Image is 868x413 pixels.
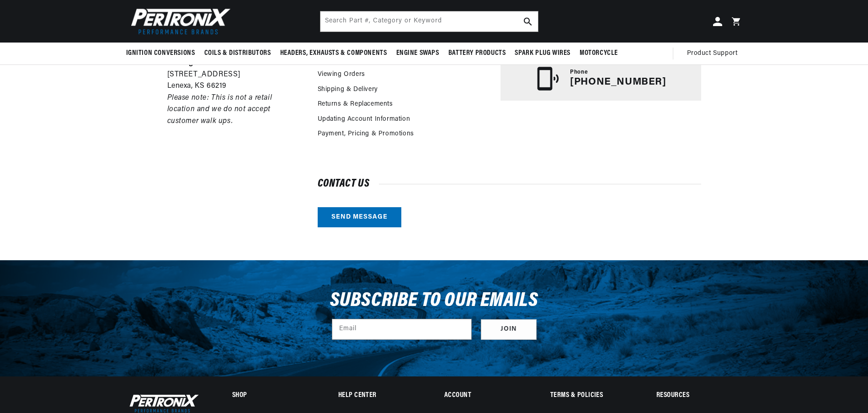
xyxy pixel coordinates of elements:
summary: Help Center [338,392,424,399]
span: Product Support [687,48,738,59]
summary: Spark Plug Wires [510,43,575,64]
summary: Ignition Conversions [126,43,200,64]
a: Viewing Orders [318,70,365,80]
p: [STREET_ADDRESS] [167,69,301,81]
summary: Battery Products [444,43,511,64]
span: Ignition Conversions [126,48,195,58]
a: Send message [318,207,401,228]
h2: Contact us [318,179,701,188]
a: Payment, Pricing & Promotions [318,129,414,139]
h3: Subscribe to our emails [330,292,538,310]
a: Updating Account Information [318,114,410,124]
summary: Shop [232,392,318,399]
summary: Account [444,392,530,399]
summary: Resources [656,392,742,399]
img: Pertronix [126,5,231,37]
a: Phone [PHONE_NUMBER] [501,57,701,101]
summary: Headers, Exhausts & Components [276,43,392,64]
summary: Terms & policies [550,392,636,399]
span: Motorcycle [580,48,618,58]
p: Lenexa, KS 66219 [167,80,301,92]
span: Headers, Exhausts & Components [280,48,387,58]
span: Spark Plug Wires [515,48,570,58]
a: Returns & Replacements [318,99,393,109]
span: Coils & Distributors [204,48,271,58]
button: Search Part #, Category or Keyword [518,11,538,32]
button: Subscribe [481,319,537,340]
input: Email [332,319,471,339]
span: Battery Products [448,48,506,58]
span: Phone [570,69,588,76]
input: Search Part #, Category or Keyword [320,11,538,32]
em: Please note: This is not a retail location and we do not accept customer walk ups. [167,94,272,125]
summary: Motorcycle [575,43,623,64]
summary: Coils & Distributors [200,43,276,64]
a: Shipping & Delivery [318,85,378,95]
span: Engine Swaps [396,48,439,58]
summary: Product Support [687,43,742,64]
summary: Engine Swaps [392,43,444,64]
p: [PHONE_NUMBER] [570,76,666,88]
